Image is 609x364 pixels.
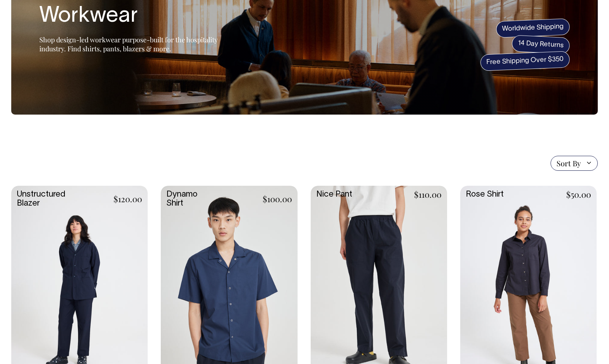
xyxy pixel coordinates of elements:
span: 14 Day Returns [512,35,570,54]
span: Worldwide Shipping [496,18,570,38]
span: Free Shipping Over $350 [480,51,570,71]
span: Sort By [557,159,581,168]
span: Shop design-led workwear purpose-built for the hospitality industry. Find shirts, pants, blazers ... [39,35,218,53]
h1: Workwear [39,4,227,28]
